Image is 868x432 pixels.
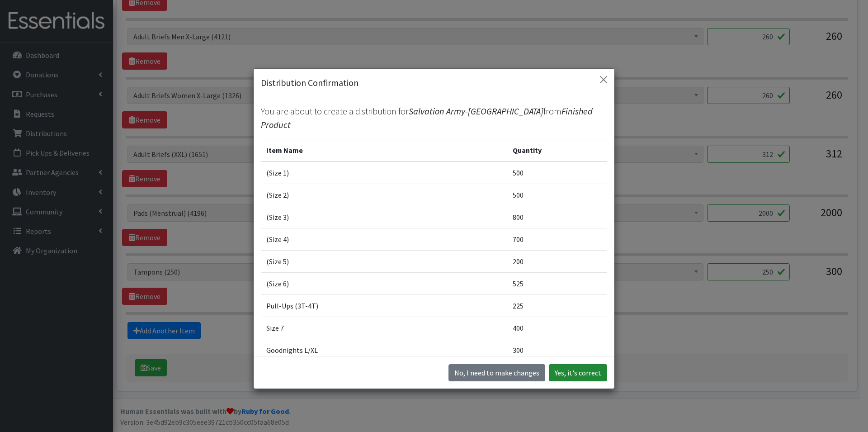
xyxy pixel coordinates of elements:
td: (Size 6) [261,273,507,295]
td: 800 [507,206,607,228]
td: (Size 2) [261,184,507,206]
th: Quantity [507,139,607,162]
button: Close [596,72,611,87]
td: 200 [507,251,607,273]
td: (Size 3) [261,206,507,228]
td: 225 [507,295,607,317]
td: 500 [507,184,607,206]
td: 525 [507,273,607,295]
td: 400 [507,317,607,339]
span: Salvation Army-[GEOGRAPHIC_DATA] [409,105,543,117]
td: Pull-Ups (3T-4T) [261,295,507,317]
p: You are about to create a distribution for from [261,104,607,132]
td: (Size 4) [261,228,507,251]
td: 700 [507,228,607,251]
td: (Size 1) [261,161,507,184]
button: No I need to make changes [448,364,545,381]
td: (Size 5) [261,251,507,273]
td: 300 [507,339,607,361]
td: 500 [507,161,607,184]
button: Yes, it's correct [549,364,607,381]
td: Size 7 [261,317,507,339]
td: Goodnights L/XL [261,339,507,361]
h5: Distribution Confirmation [261,76,359,90]
th: Item Name [261,139,507,162]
